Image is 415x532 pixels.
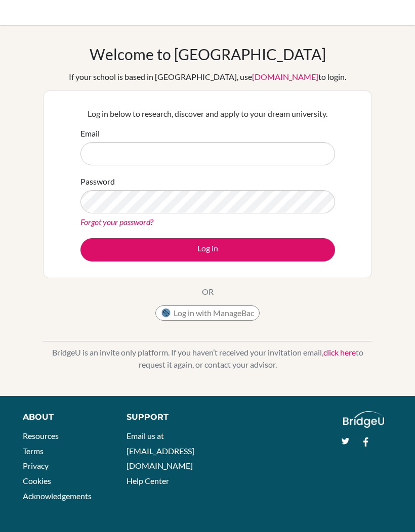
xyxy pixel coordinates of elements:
[43,346,372,371] p: BridgeU is an invite only platform. If you haven’t received your invitation email, to request it ...
[69,71,346,83] div: If your school is based in [GEOGRAPHIC_DATA], use to login.
[90,45,326,63] h1: Welcome to [GEOGRAPHIC_DATA]
[80,175,115,188] label: Password
[155,305,260,321] button: Log in with ManageBac
[202,286,214,298] p: OR
[80,238,335,261] button: Log in
[23,461,49,470] a: Privacy
[252,72,318,81] a: [DOMAIN_NAME]
[23,411,104,423] div: About
[343,411,384,428] img: logo_white@2x-f4f0deed5e89b7ecb1c2cc34c3e3d731f90f0f143d5ea2071677605dd97b5244.png
[23,446,44,456] a: Terms
[127,411,198,423] div: Support
[23,491,92,501] a: Acknowledgements
[127,431,194,470] a: Email us at [EMAIL_ADDRESS][DOMAIN_NAME]
[23,476,51,485] a: Cookies
[127,476,169,485] a: Help Center
[80,217,153,227] a: Forgot your password?
[80,127,100,140] label: Email
[23,431,59,440] a: Resources
[80,108,335,120] p: Log in below to research, discover and apply to your dream university.
[323,347,356,357] a: click here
